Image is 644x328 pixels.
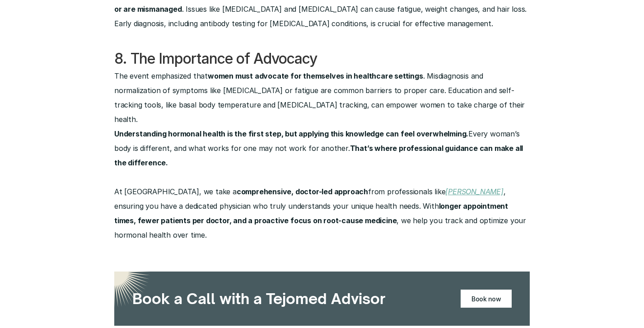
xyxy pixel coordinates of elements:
[461,290,512,308] a: Book now
[445,187,503,196] a: [PERSON_NAME]
[237,187,368,196] strong: comprehensive, doctor-led approach
[132,290,403,308] h3: Book a Call with a Tejomed Advisor
[114,127,530,170] p: Every woman’s body is different, and what works for one may not work for another.
[114,69,530,127] p: The event emphasized that . Misdiagnosis and normalization of symptoms like [MEDICAL_DATA] or fat...
[471,293,501,305] p: Book now
[114,49,530,69] h4: 8. The Importance of Advocacy
[114,184,530,242] p: At [GEOGRAPHIC_DATA], we take a from professionals like , ensuring you have a dedicated physician...
[208,71,423,80] strong: women must advocate for themselves in healthcare settings
[114,129,468,138] strong: Understanding hormonal health is the first step, but applying this knowledge can feel overwhelming.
